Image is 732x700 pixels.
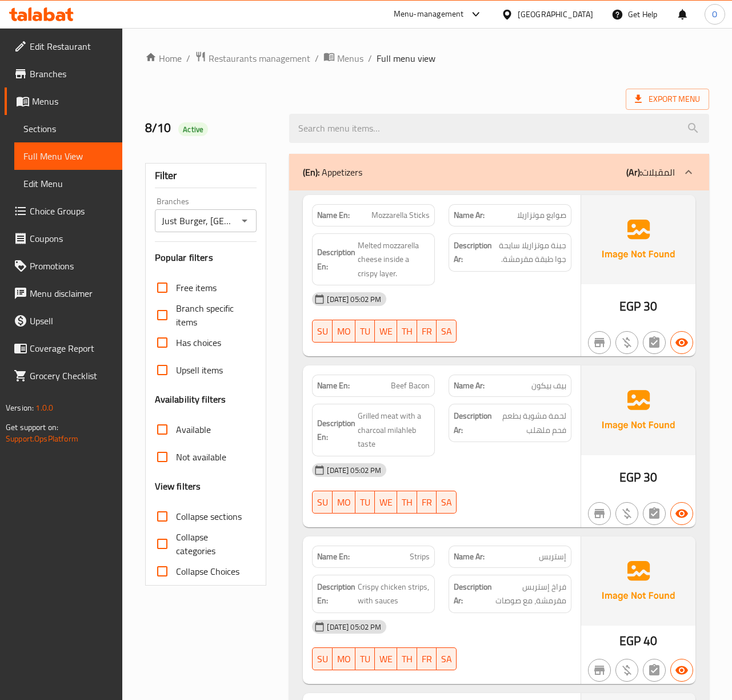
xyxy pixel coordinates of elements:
[360,323,370,340] span: TU
[670,659,693,682] button: Available
[5,280,122,307] a: Menu disclaimer
[14,142,122,170] a: Full Menu View
[417,491,437,514] button: FR
[317,245,355,273] strong: Description En:
[14,115,122,142] a: Sections
[30,369,113,383] span: Grocery Checklist
[417,320,437,343] button: FR
[5,60,122,87] a: Branches
[626,165,675,179] p: المقبلات
[581,195,695,284] img: Ae5nvW7+0k+MAAAAAElFTkSuQmCC
[5,87,122,115] a: Menus
[23,177,113,190] span: Edit Menu
[178,124,208,135] span: Active
[176,301,248,329] span: Branch specific items
[581,365,695,455] img: Ae5nvW7+0k+MAAAAAElFTkSuQmCC
[379,323,393,340] span: WE
[322,465,386,476] span: [DATE] 05:02 PM
[588,659,611,682] button: Not branch specific item
[358,238,430,281] span: Melted mozzarella cheese inside a crispy layer.
[391,380,430,392] span: Beef Bacon
[317,380,350,392] strong: Name En:
[333,647,355,670] button: MO
[375,320,397,343] button: WE
[581,536,695,626] img: Ae5nvW7+0k+MAAAAAElFTkSuQmCC
[619,466,641,488] span: EGP
[619,295,641,317] span: EGP
[303,164,319,181] b: (En):
[176,564,239,578] span: Collapse Choices
[670,331,693,354] button: Available
[312,647,333,670] button: SU
[643,295,657,317] span: 30
[377,51,435,65] span: Full menu view
[186,51,190,65] li: /
[155,393,226,406] h3: Availability filters
[422,494,432,511] span: FR
[635,92,700,106] span: Export Menu
[145,51,709,66] nav: breadcrumb
[30,204,113,218] span: Choice Groups
[375,647,397,670] button: WE
[518,8,593,21] div: [GEOGRAPHIC_DATA]
[176,530,248,558] span: Collapse categories
[379,651,393,667] span: WE
[643,331,666,354] button: Not has choices
[322,294,386,305] span: [DATE] 05:02 PM
[312,491,333,514] button: SU
[312,320,333,343] button: SU
[402,494,413,511] span: TH
[315,51,319,65] li: /
[441,323,452,340] span: SA
[360,651,370,667] span: TU
[317,209,350,221] strong: Name En:
[176,450,226,464] span: Not available
[176,510,242,523] span: Collapse sections
[588,502,611,525] button: Not branch specific item
[209,51,310,65] span: Restaurants management
[30,232,113,245] span: Coupons
[454,238,492,267] strong: Description Ar:
[441,651,452,667] span: SA
[317,580,355,608] strong: Description En:
[619,630,641,652] span: EGP
[289,154,709,190] div: (En): Appetizers(Ar):المقبلات
[317,494,328,511] span: SU
[417,647,437,670] button: FR
[323,51,363,66] a: Menus
[355,491,375,514] button: TU
[375,491,397,514] button: WE
[494,409,566,437] span: لحمة مشوية بطعم فحم ملهلب
[379,494,393,511] span: WE
[317,323,328,340] span: SU
[333,320,355,343] button: MO
[5,335,122,362] a: Coverage Report
[615,502,638,525] button: Purchased item
[35,400,53,415] span: 1.0.0
[337,651,351,667] span: MO
[588,331,611,354] button: Not branch specific item
[437,647,457,670] button: SA
[337,323,351,340] span: MO
[30,287,113,300] span: Menu disclaimer
[5,33,122,60] a: Edit Restaurant
[155,164,257,188] div: Filter
[437,491,457,514] button: SA
[5,252,122,280] a: Promotions
[360,494,370,511] span: TU
[195,51,310,66] a: Restaurants management
[23,149,113,163] span: Full Menu View
[670,502,693,525] button: Available
[5,225,122,252] a: Coupons
[5,197,122,225] a: Choice Groups
[531,380,566,392] span: بيف بيكون
[289,114,709,143] input: search
[5,362,122,389] a: Grocery Checklist
[155,251,257,264] h3: Popular filters
[176,423,211,436] span: Available
[394,7,464,21] div: Menu-management
[494,580,566,608] span: فراخ إستربس مقرمشة، مع صوصات
[155,480,201,493] h3: View filters
[6,431,78,446] a: Support.OpsPlatform
[454,580,492,608] strong: Description Ar:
